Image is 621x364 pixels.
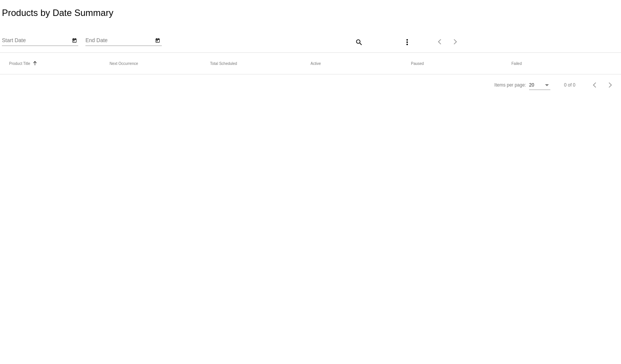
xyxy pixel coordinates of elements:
button: Next page [448,34,463,49]
button: Change sorting for TotalScheduled [210,61,237,66]
input: Start Date [2,38,70,44]
span: 20 [529,82,534,88]
button: Change sorting for Title [9,61,30,66]
button: Change sorting for NextOccurrenceUtc [110,61,138,66]
mat-select: Items per page: [529,83,550,88]
mat-icon: search [354,36,363,48]
button: Open calendar [154,36,162,44]
button: Previous page [588,77,603,93]
button: Change sorting for TotalScheduledPaused [411,61,424,66]
div: 0 of 0 [564,82,575,88]
h2: Products by Date Summary [2,8,113,18]
button: Change sorting for TotalScheduledFailed [512,61,522,66]
input: End Date [85,38,154,44]
button: Open calendar [70,36,78,44]
button: Next page [603,77,618,93]
mat-icon: more_vert [403,38,412,47]
div: Items per page: [495,82,526,88]
button: Change sorting for TotalScheduledActive [311,61,321,66]
button: Previous page [433,34,448,49]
